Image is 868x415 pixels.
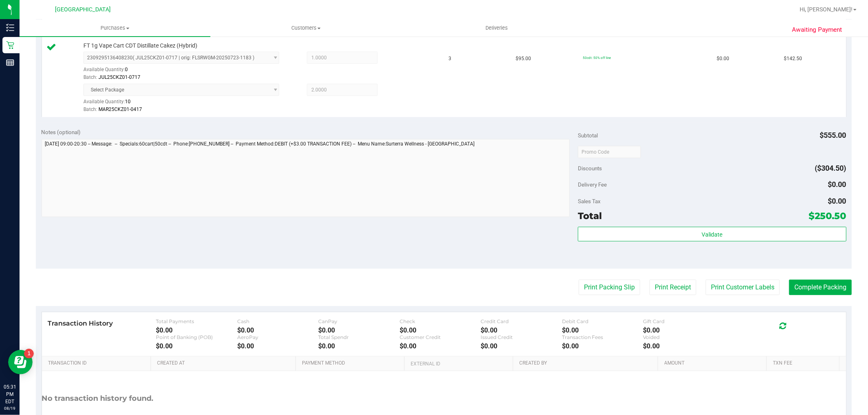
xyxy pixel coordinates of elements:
div: $0.00 [562,326,643,334]
div: $0.00 [318,326,399,334]
span: Purchases [20,24,210,32]
div: Total Payments [156,318,237,324]
iframe: Resource center [8,350,33,374]
div: $0.00 [481,342,562,350]
div: $0.00 [237,342,318,350]
span: $0.00 [828,180,846,189]
button: Complete Packing [789,280,852,295]
div: Debit Card [562,318,643,324]
div: Issued Credit [481,334,562,340]
div: Transaction Fees [562,334,643,340]
div: $0.00 [237,326,318,334]
button: Print Customer Labels [706,280,780,295]
span: 10 [125,99,131,104]
div: Check [400,318,481,324]
div: CanPay [318,318,399,324]
span: $95.00 [516,55,531,63]
button: Print Receipt [649,280,696,295]
div: Available Quantity: [83,96,289,112]
span: Awaiting Payment [792,25,842,35]
div: Voided [643,334,724,340]
span: Hi, [PERSON_NAME]! [800,6,853,13]
span: Validate [702,231,722,238]
span: JUL25CKZ01-0717 [98,74,140,80]
span: MAR25CKZ01-0417 [98,106,142,112]
a: Txn Fee [773,360,836,367]
button: Print Packing Slip [579,280,640,295]
span: Customers [211,24,401,32]
iframe: Resource center unread badge [24,349,34,359]
span: [GEOGRAPHIC_DATA] [55,6,111,13]
span: $250.50 [809,210,846,222]
span: Notes (optional) [42,129,81,135]
input: Promo Code [578,146,641,158]
a: Created At [157,360,293,367]
div: $0.00 [643,342,724,350]
span: Deliveries [474,24,519,32]
a: Amount [665,360,764,367]
a: Created By [519,360,655,367]
span: $0.00 [828,197,846,205]
a: Payment Method [302,360,401,367]
div: Gift Card [643,318,724,324]
div: Customer Credit [400,334,481,340]
span: Total [578,210,602,222]
div: Cash [237,318,318,324]
p: 08/19 [4,405,16,411]
div: $0.00 [481,326,562,334]
p: 05:31 PM EDT [4,383,16,405]
span: $0.00 [717,55,729,63]
div: $0.00 [318,342,399,350]
div: $0.00 [156,342,237,350]
div: $0.00 [400,342,481,350]
span: 50cdt: 50% off line [583,56,611,60]
span: Delivery Fee [578,181,607,188]
span: ($304.50) [815,164,846,172]
div: Available Quantity: [83,64,289,80]
span: $555.00 [820,131,846,139]
inline-svg: Inventory [6,24,14,32]
inline-svg: Reports [6,59,14,67]
span: Batch: [83,74,97,80]
span: Sales Tax [578,198,601,204]
div: $0.00 [562,342,643,350]
span: Discounts [578,161,602,176]
div: AeroPay [237,334,318,340]
span: 0 [125,67,128,72]
span: Batch: [83,106,97,112]
div: $0.00 [156,326,237,334]
inline-svg: Retail [6,41,14,49]
div: Total Spendr [318,334,399,340]
div: $0.00 [643,326,724,334]
span: Subtotal [578,132,598,139]
a: Transaction ID [48,360,148,367]
span: FT 1g Vape Cart CDT Distillate Cakez (Hybrid) [83,42,197,50]
div: Point of Banking (POB) [156,334,237,340]
span: $142.50 [784,55,802,63]
div: Credit Card [481,318,562,324]
th: External ID [404,356,513,371]
div: $0.00 [400,326,481,334]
